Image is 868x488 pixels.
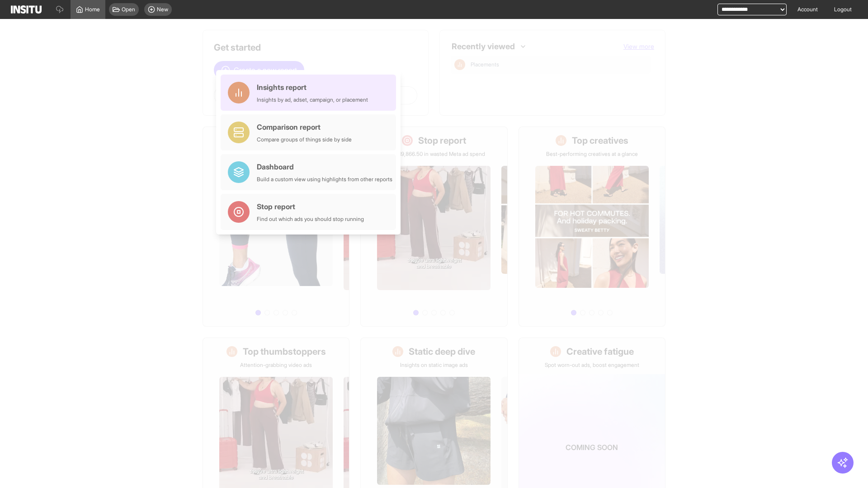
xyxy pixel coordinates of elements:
[257,82,368,93] div: Insights report
[257,96,368,103] div: Insights by ad, adset, campaign, or placement
[257,161,392,172] div: Dashboard
[11,5,42,14] img: Logo
[257,201,364,212] div: Stop report
[257,122,352,132] div: Comparison report
[257,216,364,223] div: Find out which ads you should stop running
[85,6,100,13] span: Home
[122,6,135,13] span: Open
[257,176,392,183] div: Build a custom view using highlights from other reports
[157,6,168,13] span: New
[257,136,352,143] div: Compare groups of things side by side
